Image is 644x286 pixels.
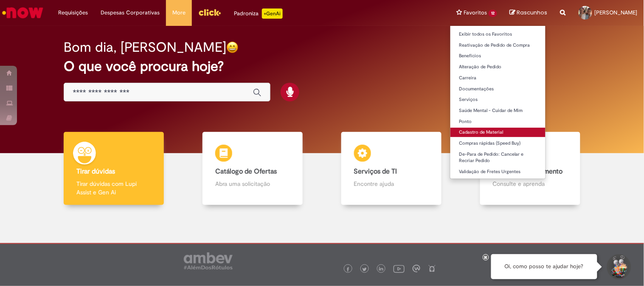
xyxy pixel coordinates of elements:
p: +GenAi [262,8,283,19]
span: [PERSON_NAME] [595,9,638,16]
img: logo_footer_twitter.png [363,267,367,272]
div: Oi, como posso te ajudar hoje? [491,254,597,279]
a: De-Para de Pedido: Cancelar e Recriar Pedido [450,150,546,165]
a: Serviços [450,95,546,104]
b: Base de Conhecimento [493,167,563,176]
span: Favoritos [464,8,487,17]
a: Benefícios [450,51,546,61]
a: Catálogo de Ofertas Abra uma solicitação [183,132,322,205]
a: Exibir todos os Favoritos [450,30,546,39]
span: Rascunhos [517,8,548,17]
a: Cadastro de Material [450,128,546,137]
a: Compras rápidas (Speed Buy) [450,139,546,148]
a: Ponto [450,117,546,126]
a: Reativação de Pedido de Compra [450,41,546,50]
a: Tirar dúvidas Tirar dúvidas com Lupi Assist e Gen Ai [45,132,183,205]
a: Carreira [450,73,546,83]
ul: Favoritos [450,25,546,179]
span: 12 [489,10,497,17]
p: Tirar dúvidas com Lupi Assist e Gen Ai [76,179,151,196]
a: Alteração de Pedido [450,62,546,72]
img: logo_footer_youtube.png [394,263,405,274]
div: Padroniza [234,8,283,19]
p: Abra uma solicitação [215,179,290,188]
img: logo_footer_ambev_rotulo_gray.png [184,252,233,269]
a: Validação de Fretes Urgentes [450,167,546,177]
span: Despesas Corporativas [101,8,160,17]
b: Serviços de TI [354,167,397,176]
h2: O que você procura hoje? [64,59,580,74]
img: logo_footer_linkedin.png [379,267,383,272]
span: More [172,8,186,17]
a: Serviços de TI Encontre ajuda [322,132,461,205]
button: Iniciar Conversa de Suporte [606,254,631,280]
h2: Bom dia, [PERSON_NAME] [64,40,226,55]
p: Encontre ajuda [354,179,429,188]
img: logo_footer_workplace.png [413,265,420,272]
b: Tirar dúvidas [76,167,115,176]
img: ServiceNow [1,4,45,21]
img: logo_footer_facebook.png [346,267,350,272]
b: Catálogo de Ofertas [215,167,277,176]
img: logo_footer_naosei.png [428,265,436,272]
p: Consulte e aprenda [493,179,568,188]
a: Rascunhos [510,9,548,17]
img: click_logo_yellow_360x200.png [198,6,221,19]
a: Documentações [450,84,546,94]
a: Saúde Mental - Cuidar de Mim [450,106,546,115]
img: happy-face.png [226,41,239,53]
span: Requisições [58,8,88,17]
